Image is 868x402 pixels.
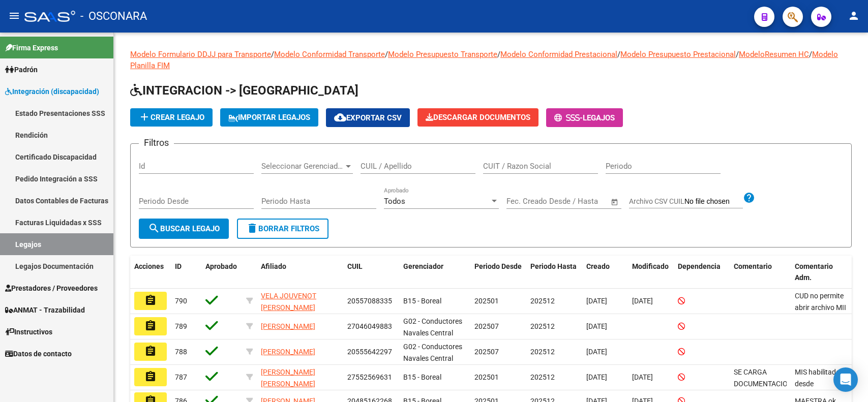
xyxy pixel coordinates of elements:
span: ANMAT - Trazabilidad [5,304,85,316]
mat-icon: person [848,10,860,22]
span: - OSCONARA [80,5,147,27]
a: Modelo Conformidad Prestacional [500,50,617,59]
mat-icon: delete [246,222,258,234]
span: [PERSON_NAME] [261,322,315,330]
button: Buscar Legajo [139,219,229,239]
span: Dependencia [678,262,721,270]
span: Gerenciador [403,262,443,270]
span: Crear Legajo [138,113,204,122]
div: Open Intercom Messenger [833,367,858,392]
span: Seleccionar Gerenciador [261,162,344,171]
datatable-header-cell: Periodo Desde [470,256,526,289]
span: Datos de contacto [5,348,72,359]
span: 202512 [530,373,555,381]
span: 789 [175,322,187,330]
a: ModeloResumen HC [739,50,809,59]
span: 790 [175,297,187,305]
input: Archivo CSV CUIL [684,197,743,206]
button: -Legajos [546,108,623,127]
span: 27046049883 [347,322,392,330]
span: Borrar Filtros [246,224,319,233]
span: CUIL [347,262,363,270]
span: 202507 [474,322,499,330]
span: [DATE] [586,322,607,330]
span: 202507 [474,348,499,356]
button: IMPORTAR LEGAJOS [220,108,318,127]
datatable-header-cell: Aprobado [201,256,242,289]
span: G02 - Conductores Navales Central [403,317,462,337]
span: [DATE] [632,373,653,381]
span: 202501 [474,373,499,381]
span: Legajos [583,113,615,122]
mat-icon: help [743,192,755,204]
h3: Filtros [139,136,174,150]
span: Periodo Hasta [530,262,577,270]
span: [PERSON_NAME] [PERSON_NAME] [261,368,315,388]
button: Borrar Filtros [237,219,328,239]
mat-icon: assignment [144,294,157,306]
input: End date [549,197,598,206]
span: Padrón [5,64,38,75]
mat-icon: add [138,111,151,123]
datatable-header-cell: Periodo Hasta [526,256,582,289]
span: 20555642297 [347,348,392,356]
span: Integración (discapacidad) [5,86,99,97]
span: [PERSON_NAME] [261,348,315,356]
span: 787 [175,373,187,381]
a: Modelo Presupuesto Transporte [388,50,497,59]
span: [DATE] [586,348,607,356]
span: Prestadores / Proveedores [5,283,98,294]
span: Buscar Legajo [148,224,220,233]
datatable-header-cell: ID [171,256,201,289]
span: Modificado [632,262,669,270]
mat-icon: menu [8,10,20,22]
span: Comentario Adm. [795,262,833,282]
span: 20557088335 [347,297,392,305]
span: Creado [586,262,610,270]
a: Modelo Formulario DDJJ para Transporte [130,50,271,59]
span: Aprobado [205,262,237,270]
span: Instructivos [5,326,52,337]
span: [DATE] [632,297,653,305]
span: Afiliado [261,262,286,270]
span: IMPORTAR LEGAJOS [228,113,310,122]
span: B15 - Boreal [403,297,441,305]
datatable-header-cell: Dependencia [674,256,730,289]
datatable-header-cell: CUIL [343,256,399,289]
span: - [554,113,583,122]
span: 202512 [530,322,555,330]
span: CUD no permite abrir archivo MII habilitado hasta 10/25 por renovación de póliza. [795,292,846,358]
a: Modelo Presupuesto Prestacional [620,50,736,59]
span: Periodo Desde [474,262,522,270]
datatable-header-cell: Creado [582,256,628,289]
span: Todos [384,197,405,206]
span: ID [175,262,182,270]
span: Exportar CSV [334,113,402,122]
span: 788 [175,348,187,356]
datatable-header-cell: Gerenciador [399,256,470,289]
mat-icon: assignment [144,345,157,357]
span: Descargar Documentos [426,113,530,122]
span: Acciones [134,262,164,270]
span: Comentario [734,262,772,270]
span: Archivo CSV CUIL [629,197,684,205]
datatable-header-cell: Comentario Adm. [791,256,852,289]
span: 202501 [474,297,499,305]
datatable-header-cell: Comentario [730,256,791,289]
span: 202512 [530,348,555,356]
span: G02 - Conductores Navales Central [403,343,462,362]
span: Firma Express [5,42,58,53]
button: Exportar CSV [326,108,410,127]
mat-icon: assignment [144,320,157,332]
span: 202512 [530,297,555,305]
span: 27552569631 [347,373,392,381]
button: Open calendar [609,196,621,208]
button: Descargar Documentos [417,108,538,127]
button: Crear Legajo [130,108,213,127]
span: VELA JOUVENOT [PERSON_NAME] [261,292,316,312]
datatable-header-cell: Acciones [130,256,171,289]
datatable-header-cell: Afiliado [257,256,343,289]
a: Modelo Conformidad Transporte [274,50,385,59]
mat-icon: assignment [144,370,157,383]
datatable-header-cell: Modificado [628,256,674,289]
